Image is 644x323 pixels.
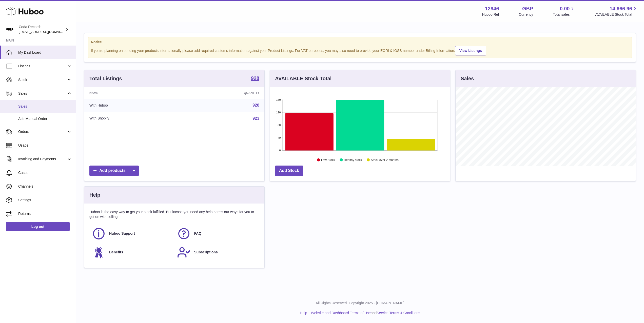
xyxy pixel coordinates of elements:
[321,158,335,162] text: Low Stock
[610,5,632,12] span: 14,666.96
[18,143,72,148] span: Usage
[278,136,281,139] text: 40
[18,129,67,134] span: Orders
[177,246,257,259] a: Subscriptions
[84,112,181,125] td: With Shopify
[251,76,259,82] a: 928
[19,25,64,34] div: Coda Records
[84,99,181,112] td: With Huboo
[311,311,371,315] a: Website and Dashboard Terms of Use
[455,46,486,55] a: View Listings
[181,87,264,99] th: Quantity
[18,50,72,55] span: My Dashboard
[344,158,362,162] text: Healthy stock
[89,75,122,82] h3: Total Listings
[276,98,281,101] text: 160
[377,311,420,315] a: Service Terms & Conditions
[482,12,499,17] div: Huboo Ref
[92,227,172,240] a: Huboo Support
[595,5,638,17] a: 14,666.96 AVAILABLE Stock Total
[92,246,172,259] a: Benefits
[276,111,281,114] text: 120
[553,5,575,17] a: 0.00 Total sales
[519,12,533,17] div: Currency
[194,231,202,236] span: FAQ
[91,40,629,45] strong: Notice
[300,311,307,315] a: Help
[251,76,259,81] strong: 928
[18,77,67,82] span: Stock
[80,301,640,306] p: All Rights Reserved. Copyright 2025 - [DOMAIN_NAME]
[18,91,67,96] span: Sales
[18,104,72,109] span: Sales
[309,311,420,315] li: and
[461,75,474,82] h3: Sales
[18,170,72,175] span: Cases
[18,64,67,69] span: Listings
[252,103,259,107] a: 928
[252,116,259,120] a: 923
[279,149,281,152] text: 0
[275,75,331,82] h3: AVAILABLE Stock Total
[18,184,72,189] span: Channels
[109,231,135,236] span: Huboo Support
[19,30,74,34] span: [EMAIL_ADDRESS][DOMAIN_NAME]
[18,198,72,203] span: Settings
[109,250,123,255] span: Benefits
[89,210,259,219] p: Huboo is the easy way to get your stock fulfilled. But incase you need any help here's our ways f...
[18,211,72,216] span: Returns
[560,5,570,12] span: 0.00
[84,87,181,99] th: Name
[485,5,499,12] strong: 12946
[371,158,398,162] text: Stock over 2 months
[522,5,533,12] strong: GBP
[278,124,281,127] text: 80
[18,157,67,161] span: Invoicing and Payments
[553,12,575,17] span: Total sales
[194,250,218,255] span: Subscriptions
[275,166,303,176] a: Add Stock
[89,192,100,198] h3: Help
[91,45,629,55] div: If you're planning on sending your products internationally please add required customs informati...
[595,12,638,17] span: AVAILABLE Stock Total
[6,26,14,33] img: haz@pcatmedia.com
[18,116,72,121] span: Add Manual Order
[6,222,70,231] a: Log out
[177,227,257,240] a: FAQ
[89,166,139,176] a: Add products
